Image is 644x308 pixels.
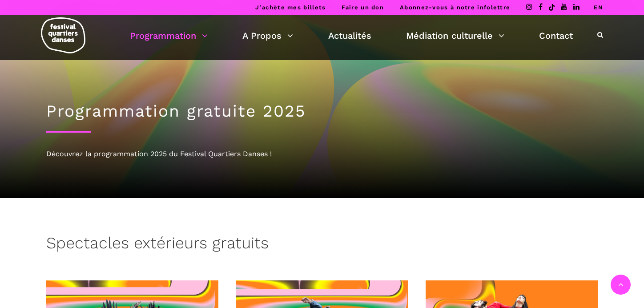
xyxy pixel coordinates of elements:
a: J’achète mes billets [255,4,326,11]
a: Médiation culturelle [406,28,504,43]
h1: Programmation gratuite 2025 [46,101,598,121]
img: logo-fqd-med [41,17,85,53]
a: Programmation [130,28,208,43]
a: Abonnez-vous à notre infolettre [400,4,510,11]
a: EN [594,4,603,11]
div: Découvrez la programmation 2025 du Festival Quartiers Danses ! [46,148,598,160]
h3: Spectacles extérieurs gratuits [46,234,269,256]
a: A Propos [242,28,293,43]
a: Contact [539,28,573,43]
a: Actualités [328,28,371,43]
a: Faire un don [342,4,384,11]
